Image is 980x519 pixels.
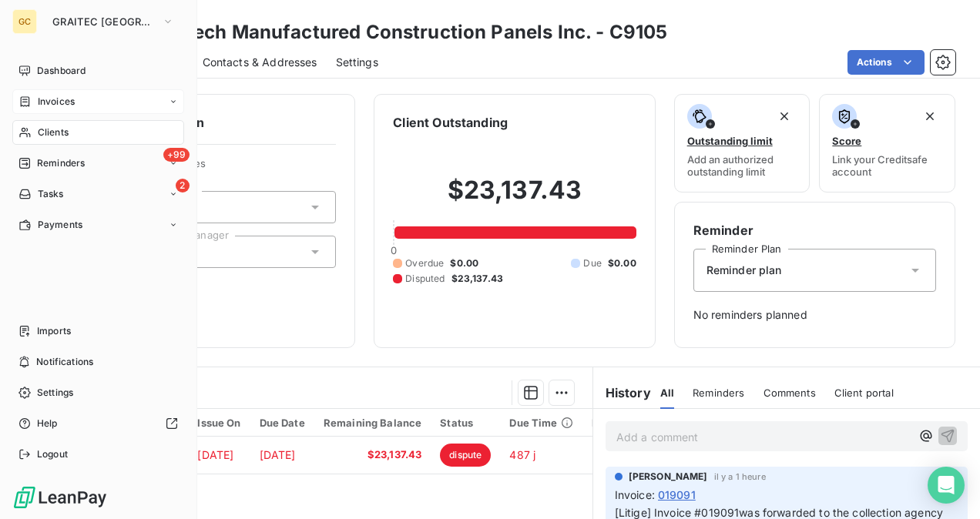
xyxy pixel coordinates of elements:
span: Settings [336,55,378,70]
span: [DATE] [197,448,233,461]
span: Comments [764,387,816,399]
div: Open Intercom Messenger [928,467,965,504]
span: [DATE] [260,448,296,461]
span: Contacts & Addresses [203,55,317,70]
span: Client portal [834,387,894,399]
span: 487 j [509,448,535,461]
div: Status [440,417,491,429]
a: Help [12,411,184,436]
h6: Client information [93,113,336,132]
span: +99 [163,148,190,162]
span: [PERSON_NAME] [629,470,708,484]
button: Outstanding limitAdd an authorized outstanding limit [674,94,811,193]
div: Remaining Balance [324,417,422,429]
div: Due Date [260,417,305,429]
span: Payments [38,218,82,232]
span: Clients [38,126,69,139]
span: Dashboard [37,64,86,78]
h6: Client Outstanding [393,113,508,132]
div: Issue On [197,417,240,429]
span: GRAITEC [GEOGRAPHIC_DATA] [52,15,156,28]
span: Add an authorized outstanding limit [687,153,797,178]
span: $0.00 [450,256,478,270]
span: Help [37,417,58,430]
button: ScoreLink your Creditsafe account [819,94,955,193]
h2: $23,137.43 [393,175,636,221]
span: Disputed [405,272,445,286]
span: Client Properties [124,157,336,179]
span: Invoice : [615,487,655,503]
h6: Reminder [693,221,936,239]
h6: History [593,383,651,402]
div: GC [12,9,37,34]
span: Invoices [38,95,75,109]
span: dispute [440,444,491,467]
span: Overdue [405,256,444,270]
h3: BuildTech Manufactured Construction Panels Inc. - C9105 [136,18,667,46]
span: il y a 1 heure [714,472,766,481]
span: $23,137.43 [451,272,504,286]
span: Tasks [38,187,64,201]
span: Outstanding limit [687,135,773,147]
span: Logout [37,447,68,461]
img: Logo LeanPay [12,485,108,510]
span: All [660,387,674,399]
span: $23,137.43 [324,447,422,463]
button: Actions [847,50,925,75]
span: 0 [391,244,397,256]
span: Reminder plan [706,263,782,278]
span: Settings [37,386,73,400]
span: 2 [176,179,190,193]
span: Notifications [36,355,93,369]
div: Delay [592,417,636,429]
span: Reminders [37,156,85,170]
span: Due [583,256,601,270]
span: 019091 [658,487,696,503]
span: Link your Creditsafe account [832,153,942,178]
span: Imports [37,324,71,338]
span: +457 j [592,448,624,461]
span: Score [832,135,861,147]
div: Due Time [509,417,572,429]
span: $0.00 [608,256,636,270]
span: No reminders planned [693,307,936,323]
span: Reminders [693,387,744,399]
